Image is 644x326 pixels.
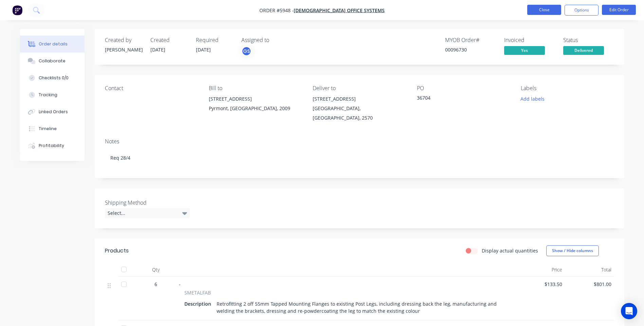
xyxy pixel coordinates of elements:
button: Order details [20,36,85,53]
div: Description [184,299,214,309]
div: Total [565,263,614,277]
div: Tracking [39,92,57,98]
div: [STREET_ADDRESS]Pyrmont, [GEOGRAPHIC_DATA], 2009 [209,94,302,116]
label: Display actual quantities [482,247,538,254]
button: Add labels [517,94,548,103]
div: Qty [135,263,176,277]
div: Price [516,263,565,277]
button: GS [241,46,252,56]
div: Required [196,37,233,43]
div: PO [417,85,510,91]
div: Bill to [209,85,302,91]
span: Delivered [563,46,604,55]
label: Shipping Method [105,199,190,207]
div: Notes [105,138,614,145]
div: Profitability [39,143,64,149]
div: Collaborate [39,58,66,64]
img: Factory [12,5,22,15]
a: [DEMOGRAPHIC_DATA] Office Systems [294,7,385,14]
button: Linked Orders [20,103,85,120]
button: Profitability [20,137,85,154]
span: [DATE] [150,46,165,53]
div: Order details [39,41,68,47]
span: SMETALFAB [184,289,211,296]
div: 00096730 [445,46,496,53]
span: [DATE] [196,46,211,53]
div: Timeline [39,126,57,132]
button: Edit Order [602,5,636,15]
div: Assigned to [241,37,309,43]
div: [STREET_ADDRESS] [313,94,406,104]
div: [GEOGRAPHIC_DATA], [GEOGRAPHIC_DATA], 2570 [313,104,406,123]
div: Labels [521,85,614,91]
div: Deliver to [313,85,406,91]
div: Created by [105,37,142,43]
button: Options [565,5,599,16]
div: 36704 [417,94,502,104]
button: Checklists 0/0 [20,69,85,86]
div: Open Intercom Messenger [621,303,637,319]
div: Select... [105,208,190,218]
div: Invoiced [504,37,555,43]
div: [STREET_ADDRESS][GEOGRAPHIC_DATA], [GEOGRAPHIC_DATA], 2570 [313,94,406,123]
div: Created [150,37,188,43]
button: Timeline [20,120,85,137]
span: $133.50 [518,281,562,288]
span: Order #5948 - [259,7,294,14]
div: [PERSON_NAME] [105,46,142,53]
span: $801.00 [568,281,611,288]
button: Collaborate [20,53,85,69]
div: [STREET_ADDRESS] [209,94,302,104]
div: Products [105,247,129,255]
div: Checklists 0/0 [39,75,69,81]
div: Retrofitting 2 off 55mm Tapped Mounting Flanges to existing Post Legs, including dressing back th... [214,299,508,316]
div: Status [563,37,614,43]
button: Tracking [20,86,85,103]
div: MYOB Order # [445,37,496,43]
div: Pyrmont, [GEOGRAPHIC_DATA], 2009 [209,104,302,113]
div: Contact [105,85,198,91]
button: Close [527,5,561,15]
span: - [179,281,181,287]
div: Linked Orders [39,109,68,115]
div: Req 28/4 [105,147,614,168]
button: Delivered [563,46,604,56]
span: Yes [504,46,545,55]
span: 6 [154,281,157,288]
button: Show / Hide columns [546,245,599,256]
